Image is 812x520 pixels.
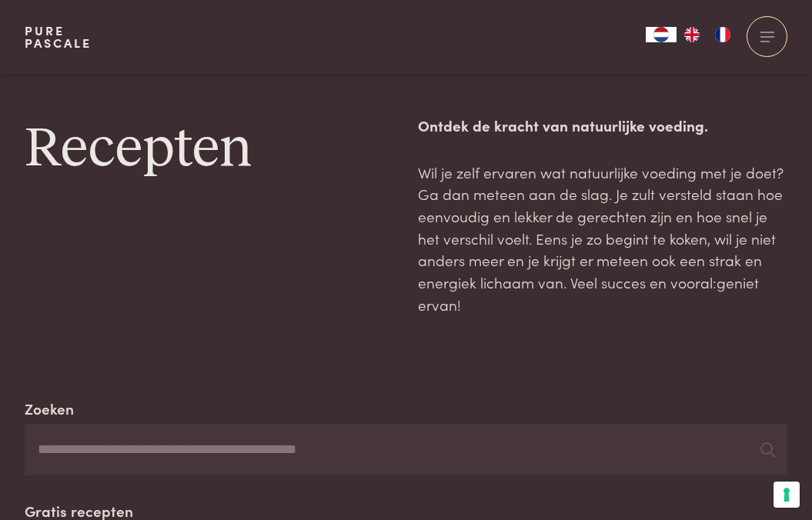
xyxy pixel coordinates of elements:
a: EN [677,27,707,42]
ul: Language list [677,27,738,42]
div: Language [646,27,677,42]
aside: Language selected: Nederlands [646,27,738,42]
a: FR [707,27,738,42]
label: Zoeken [25,398,74,420]
a: PurePascale [25,25,92,49]
strong: Ontdek de kracht van natuurlijke voeding. [418,115,708,135]
a: NL [646,27,677,42]
button: Uw voorkeuren voor toestemming voor trackingtechnologieën [774,482,800,508]
h1: Recepten [25,115,394,184]
p: Wil je zelf ervaren wat natuurlijke voeding met je doet? Ga dan meteen aan de slag. Je zult verst... [418,162,787,316]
